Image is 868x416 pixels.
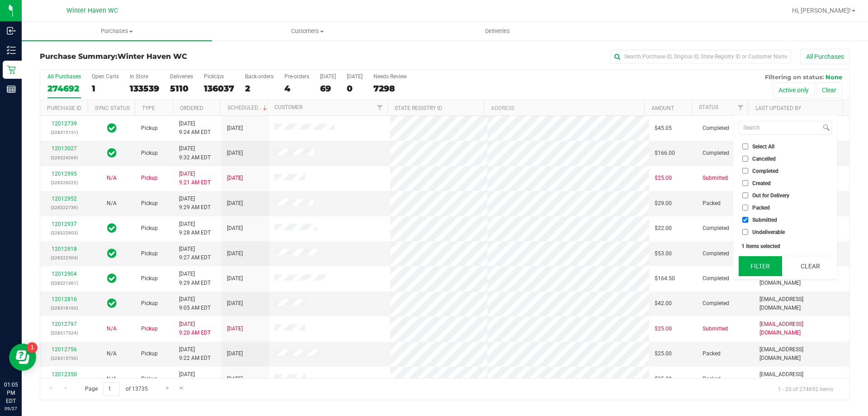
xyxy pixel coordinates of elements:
a: Customer [274,104,302,110]
p: (328315750) [46,354,82,363]
span: In Sync [107,247,117,260]
span: Pickup [141,349,158,358]
span: Pickup [141,199,158,208]
span: [EMAIL_ADDRESS][DOMAIN_NAME] [759,345,844,363]
button: Clear [816,82,842,98]
span: [DATE] [227,149,243,158]
button: N/A [107,375,117,383]
div: 0 [347,83,363,94]
a: Scheduled [227,105,269,111]
button: Clear [788,256,832,276]
div: 5110 [170,83,193,94]
span: Not Applicable [107,175,117,181]
a: 12012816 [52,296,77,302]
span: Not Applicable [107,376,117,382]
span: In Sync [107,272,117,285]
a: Sync Status [95,105,130,111]
span: Completed [703,124,729,133]
span: Completed [703,299,729,308]
a: Purchases [22,22,212,41]
span: In Sync [107,297,117,310]
span: [DATE] [227,224,243,233]
a: 12012995 [52,171,77,177]
span: [DATE] [227,174,243,182]
a: State Registry ID [395,105,442,111]
span: [DATE] 9:32 AM EDT [179,144,211,162]
div: 136037 [204,83,234,94]
a: Type [142,105,155,111]
div: PickUps [204,73,234,80]
span: Not Applicable [107,350,117,357]
a: Status [699,104,718,110]
span: Pickup [141,174,158,182]
span: [DATE] 9:22 AM EDT [179,345,211,363]
button: Filter [739,256,782,276]
span: Filtering on status: [765,73,824,81]
input: 1 [104,382,120,396]
span: In Sync [107,147,117,159]
span: Completed [703,274,729,283]
span: Completed [703,149,729,158]
a: Ordered [180,105,203,111]
div: 1 items selected [741,243,829,249]
span: Packed [752,205,770,210]
span: [DATE] 9:29 AM EDT [179,270,211,287]
p: (328324269) [46,153,82,162]
p: (328326025) [46,178,82,187]
span: 1 - 20 of 274692 items [771,382,840,396]
p: (328322504) [46,253,82,262]
span: [DATE] [227,249,243,258]
div: Back-orders [245,73,274,80]
p: (328322903) [46,229,82,237]
a: Deliveries [402,22,593,41]
span: [DATE] [227,325,243,333]
a: 12012952 [52,196,77,202]
span: Cancelled [752,156,776,162]
button: All Purchases [800,49,850,64]
iframe: Resource center unread badge [27,342,38,353]
span: [DATE] [227,349,243,358]
input: Undeliverable [742,229,748,235]
a: Filter [373,100,387,115]
span: $29.00 [655,199,672,208]
input: Cancelled [742,156,748,162]
span: [DATE] 9:24 AM EDT [179,120,211,137]
span: Packed [703,199,721,208]
a: 12012937 [52,221,77,227]
div: Pre-orders [284,73,309,80]
div: Open Carts [92,73,119,80]
span: Pickup [141,299,158,308]
span: Not Applicable [107,325,117,332]
button: N/A [107,174,117,182]
div: 69 [320,83,336,94]
span: In Sync [107,222,117,234]
a: 12012350 [52,371,77,378]
button: N/A [107,349,117,358]
button: Active only [773,82,815,98]
input: Submitted [742,217,748,223]
span: [EMAIL_ADDRESS][DOMAIN_NAME] [759,295,844,312]
input: Select All [742,143,748,149]
span: $53.00 [655,249,672,258]
span: Submitted [703,174,728,182]
span: [DATE] [227,124,243,133]
button: N/A [107,325,117,333]
span: Deliveries [473,27,522,35]
span: Out for Delivery [752,193,789,198]
th: Address [484,100,644,116]
span: $22.00 [655,224,672,233]
div: 1 [92,83,119,94]
div: All Purchases [47,73,81,80]
input: Search Purchase ID, Original ID, State Registry ID or Customer Name... [610,50,791,63]
div: [DATE] [347,73,363,80]
span: Submitted [703,325,728,333]
span: Winter Haven WC [66,7,118,14]
a: 12013027 [52,145,77,152]
div: Deliveries [170,73,193,80]
span: $164.50 [655,274,675,283]
iframe: Resource center [9,344,36,371]
span: Page of 13735 [77,382,155,396]
span: $166.00 [655,149,675,158]
h3: Purchase Summary: [40,53,310,61]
